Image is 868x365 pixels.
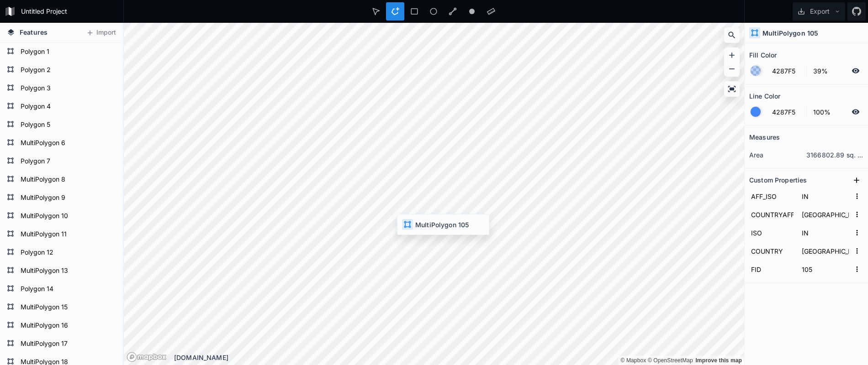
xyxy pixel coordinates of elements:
[174,353,744,362] div: [DOMAIN_NAME]
[762,28,818,38] h4: MultiPolygon 105
[749,89,780,103] h2: Line Color
[695,357,742,364] a: Map feedback
[749,262,795,276] input: Name
[806,150,863,160] dd: 3166802.89 sq. km
[800,244,851,258] input: Empty
[648,357,693,364] a: OpenStreetMap
[800,208,851,221] input: Empty
[793,2,845,21] button: Export
[749,48,777,62] h2: Fill Color
[20,27,48,37] span: Features
[127,352,167,362] a: Mapbox logo
[749,150,806,160] dt: area
[749,226,795,240] input: Name
[749,173,807,187] h2: Custom Properties
[749,189,795,203] input: Name
[749,244,795,258] input: Name
[800,226,851,240] input: Empty
[800,262,851,276] input: Empty
[620,357,646,364] a: Mapbox
[749,208,795,221] input: Name
[81,26,121,40] button: Import
[800,189,851,203] input: Empty
[749,130,780,144] h2: Measures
